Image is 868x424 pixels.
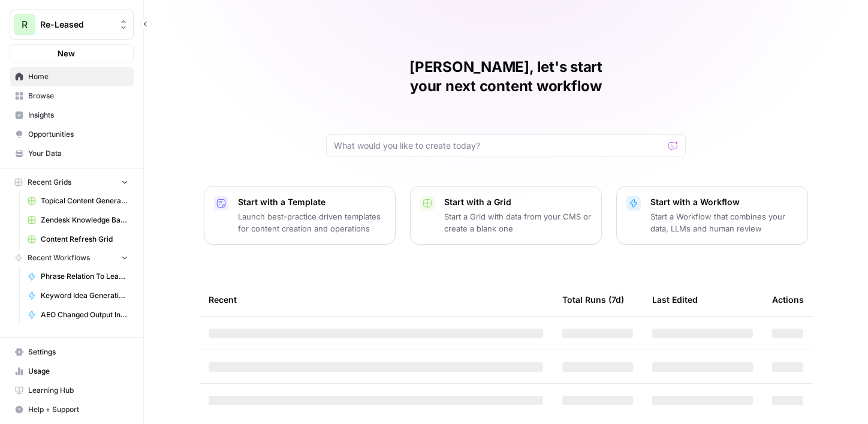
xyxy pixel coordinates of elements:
span: R [22,17,28,32]
button: New [10,44,134,62]
span: Learning Hub [28,385,128,396]
p: Start with a Workflow [650,196,798,208]
div: Last Edited [652,283,698,316]
span: Zendesk Knowledge Base Update [41,215,128,225]
a: Phrase Relation To Lease Management & Subtopic [22,267,134,286]
span: AEO Changed Output Instructions [41,309,128,320]
button: Recent Workflows [10,249,134,267]
p: Launch best-practice driven templates for content creation and operations [238,211,385,234]
div: Actions [772,283,804,316]
a: Learning Hub [10,381,134,400]
span: Re-Leased [40,19,113,31]
span: Keyword Idea Generations From Topic & Subtopic Seeds [41,290,128,301]
span: Home [28,71,128,82]
button: Start with a TemplateLaunch best-practice driven templates for content creation and operations [204,186,396,245]
a: Content Refresh Grid [22,230,134,249]
p: Start a Grid with data from your CMS or create a blank one [444,211,592,234]
button: Start with a WorkflowStart a Workflow that combines your data, LLMs and human review [616,186,808,245]
span: New [58,47,75,59]
a: AEO Changed Output Instructions [22,305,134,324]
a: Insights [10,106,134,125]
button: Workspace: Re-Leased [10,10,134,40]
span: Insights [28,110,128,121]
span: Content Refresh Grid [41,234,128,245]
input: What would you like to create today? [334,140,664,152]
h1: [PERSON_NAME], let's start your next content workflow [326,58,686,96]
a: Settings [10,342,134,362]
a: Home [10,67,134,86]
div: Recent [209,283,543,316]
p: Start a Workflow that combines your data, LLMs and human review [650,211,798,234]
span: Usage [28,366,128,377]
a: Topical Content Generation Grid [22,191,134,211]
p: Start with a Grid [444,196,592,208]
span: Opportunities [28,129,128,140]
a: Zendesk Knowledge Base Update [22,211,134,230]
span: Help + Support [28,404,128,415]
button: Start with a GridStart a Grid with data from your CMS or create a blank one [410,186,602,245]
span: Recent Grids [28,177,71,188]
span: Your Data [28,148,128,159]
a: Browse [10,86,134,106]
span: Phrase Relation To Lease Management & Subtopic [41,271,128,282]
span: Recent Workflows [28,252,90,263]
div: Total Runs (7d) [562,283,624,316]
a: Opportunities [10,125,134,144]
button: Recent Grids [10,173,134,191]
button: Help + Support [10,400,134,419]
span: Settings [28,347,128,357]
a: Your Data [10,144,134,163]
a: Usage [10,362,134,381]
a: Keyword Idea Generations From Topic & Subtopic Seeds [22,286,134,305]
span: Topical Content Generation Grid [41,196,128,206]
span: Browse [28,91,128,101]
p: Start with a Template [238,196,385,208]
